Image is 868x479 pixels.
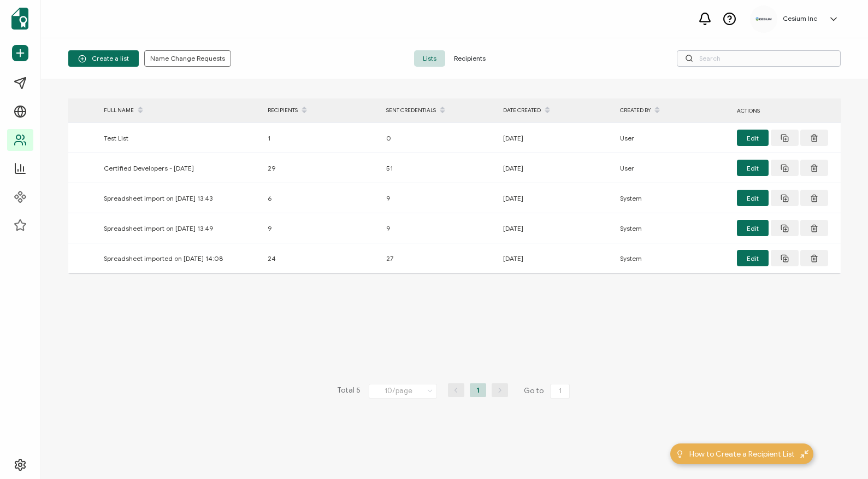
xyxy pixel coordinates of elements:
[369,384,437,399] input: Select
[262,162,381,174] div: 29
[98,252,262,265] div: Spreadsheet imported on [DATE] 14:08
[737,190,769,206] button: Edit
[783,15,817,22] h5: Cesium Inc
[445,50,494,67] span: Recipients
[615,132,731,144] div: User
[498,192,615,205] div: [DATE]
[498,101,615,120] div: DATE CREATED
[150,55,225,62] span: Name Change Requests
[262,222,381,235] div: 9
[737,130,769,146] button: Edit
[381,132,498,144] div: 0
[262,252,381,265] div: 24
[800,450,808,458] img: minimize-icon.svg
[615,192,731,205] div: System
[262,101,381,120] div: RECIPIENTS
[615,101,731,120] div: CREATED BY
[755,17,772,20] img: 1abc0e83-7b8f-4e95-bb42-7c8235cfe526.png
[498,252,615,265] div: [DATE]
[98,162,262,174] div: Certified Developers - [DATE]
[498,162,615,174] div: [DATE]
[677,50,841,67] input: Search
[98,132,262,144] div: Test List
[615,162,731,174] div: User
[144,50,231,67] button: Name Change Requests
[381,162,498,174] div: 51
[813,427,868,479] iframe: Chat Widget
[98,101,262,120] div: FULL NAME
[524,383,572,399] span: Go to
[78,55,129,63] span: Create a list
[498,132,615,144] div: [DATE]
[262,192,381,205] div: 6
[68,50,139,67] button: Create a list
[262,132,381,144] div: 1
[470,383,486,397] li: 1
[11,8,28,30] img: sertifier-logomark-colored.svg
[381,222,498,235] div: 9
[689,448,795,460] span: How to Create a Recipient List
[381,252,498,265] div: 27
[498,222,615,235] div: [DATE]
[98,222,262,235] div: Spreadsheet import on [DATE] 13:49
[615,252,731,265] div: System
[737,220,769,236] button: Edit
[737,160,769,176] button: Edit
[615,222,731,235] div: System
[731,104,841,117] div: ACTIONS
[98,192,262,205] div: Spreadsheet import on [DATE] 13:43
[337,383,361,399] span: Total 5
[381,192,498,205] div: 9
[414,50,445,67] span: Lists
[381,101,498,120] div: SENT CREDENTIALS
[737,250,769,266] button: Edit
